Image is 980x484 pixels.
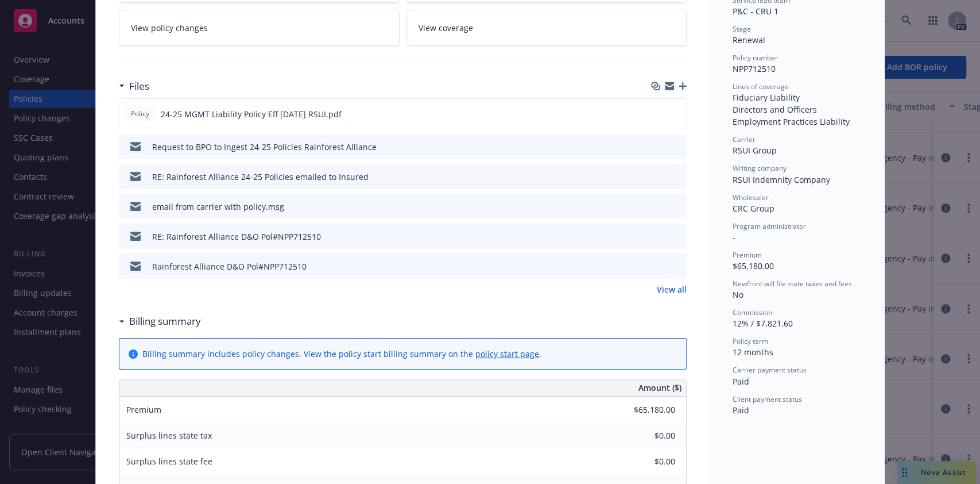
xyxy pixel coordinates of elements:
[142,348,541,360] div: Billing summary includes policy changes. View the policy start billing summary on the .
[733,347,773,358] span: 12 months
[653,171,663,183] button: download file
[733,53,778,63] span: Policy number
[126,456,212,467] span: Surplus lines state fee
[733,394,802,404] span: Client payment status
[653,260,663,272] button: download file
[653,141,663,153] button: download file
[119,314,201,329] div: Billing summary
[671,108,681,120] button: preview file
[131,22,208,34] span: View policy changes
[733,24,751,34] span: Stage
[733,193,769,202] span: Wholesaler
[607,401,682,418] input: 0.00
[672,201,682,213] button: preview file
[733,232,735,243] span: -
[733,34,765,45] span: Renewal
[129,79,149,94] h3: Files
[672,231,682,243] button: preview file
[733,250,762,260] span: Premium
[733,163,787,173] span: Writing company
[733,6,778,17] span: P&C - CRU 1
[152,201,284,213] div: email from carrier with policy.msg
[152,260,307,272] div: Rainforest Alliance D&O Pol#NPP712510
[733,116,861,128] div: Employment Practices Liability
[733,203,774,214] span: CRC Group
[119,79,149,94] div: Files
[733,336,768,346] span: Policy term
[733,221,806,231] span: Program administrator
[733,308,772,317] span: Commission
[733,63,776,74] span: NPP712510
[653,108,662,120] button: download file
[406,10,687,46] a: View coverage
[733,145,777,156] span: RSUI Group
[733,103,861,116] div: Directors and Officers
[152,141,377,153] div: Request to BPO to Ingest 24-25 Policies Rainforest Alliance
[475,348,539,359] a: policy start page
[653,231,663,243] button: download file
[638,382,681,394] span: Amount ($)
[733,405,749,416] span: Paid
[129,314,201,329] h3: Billing summary
[672,260,682,272] button: preview file
[672,141,682,153] button: preview file
[126,404,161,415] span: Premium
[607,453,682,470] input: 0.00
[733,318,793,329] span: 12% / $7,821.60
[126,430,212,441] span: Surplus lines state tax
[161,108,342,120] span: 24-25 MGMT Liability Policy Eff [DATE] RSUI.pdf
[733,289,743,300] span: No
[653,201,663,213] button: download file
[733,260,774,271] span: $65,180.00
[152,171,369,183] div: RE: Rainforest Alliance 24-25 Policies emailed to Insured
[733,82,789,91] span: Lines of coverage
[152,231,321,243] div: RE: Rainforest Alliance D&O Pol#NPP712510
[672,171,682,183] button: preview file
[129,109,152,119] span: Policy
[733,174,830,185] span: RSUI Indemnity Company
[419,22,473,34] span: View coverage
[657,283,687,295] a: View all
[607,427,682,444] input: 0.00
[119,10,400,46] a: View policy changes
[733,135,756,144] span: Carrier
[733,91,861,103] div: Fiduciary Liability
[733,365,807,375] span: Carrier payment status
[733,279,852,289] span: Newfront will file state taxes and fees
[733,376,749,387] span: Paid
